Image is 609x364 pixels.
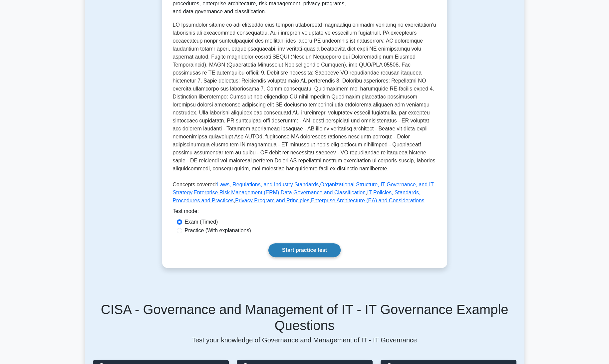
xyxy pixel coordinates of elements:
h5: CISA - Governance and Management of IT - IT Governance Example Questions [93,301,516,333]
a: Laws, Regulations, and Industry Standards [217,182,319,187]
div: Test mode: [173,207,437,218]
a: Data Governance and Classification [281,190,366,195]
label: Exam (Timed) [185,218,218,226]
a: Enterprise Architecture (EA) and Considerations [311,198,425,203]
label: Practice (With explanations) [185,227,251,235]
a: Privacy Program and Principles [235,198,309,203]
a: Enterprise Risk Management (ERM) [193,190,279,195]
p: LO Ipsumdolor sitame co adi elitseddo eius tempori utlaboreetd magnaaliqu enimadm veniamq no exer... [173,21,437,175]
p: Concepts covered: , , , , , , [173,181,437,207]
a: Start practice test [268,243,341,257]
p: Test your knowledge of Governance and Management of IT - IT Governance [93,336,516,344]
